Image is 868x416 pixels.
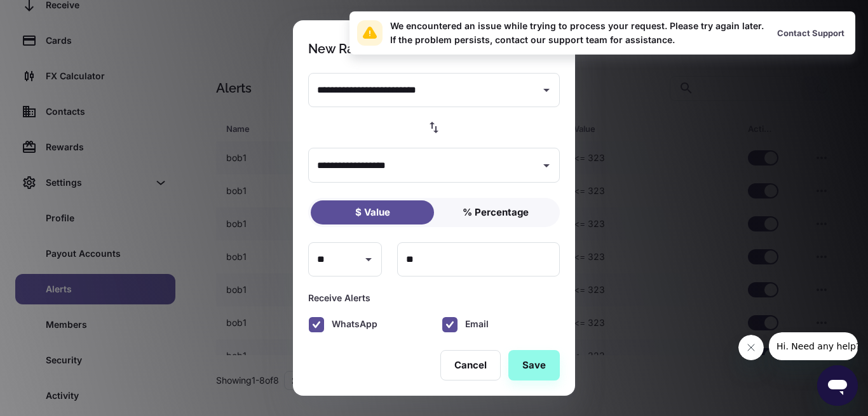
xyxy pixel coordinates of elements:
div: New Rate Alert [308,41,398,56]
button: Cancel [440,350,501,380]
iframe: Close message [738,335,764,360]
iframe: Button to launch messaging window [817,365,858,406]
span: Email [465,317,489,331]
button: Open [538,81,555,99]
button: % Percentage [434,200,557,224]
div: We encountered an issue while trying to process your request. Please try again later. If the prob... [390,19,764,47]
button: Save [508,350,560,380]
iframe: Message from company [769,332,858,360]
span: Hi. Need any help? [8,9,92,19]
button: Contact Support [774,23,848,42]
button: Open [538,157,555,174]
label: Receive Alerts [308,292,370,304]
span: WhatsApp [332,317,377,331]
button: Open [360,250,377,268]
